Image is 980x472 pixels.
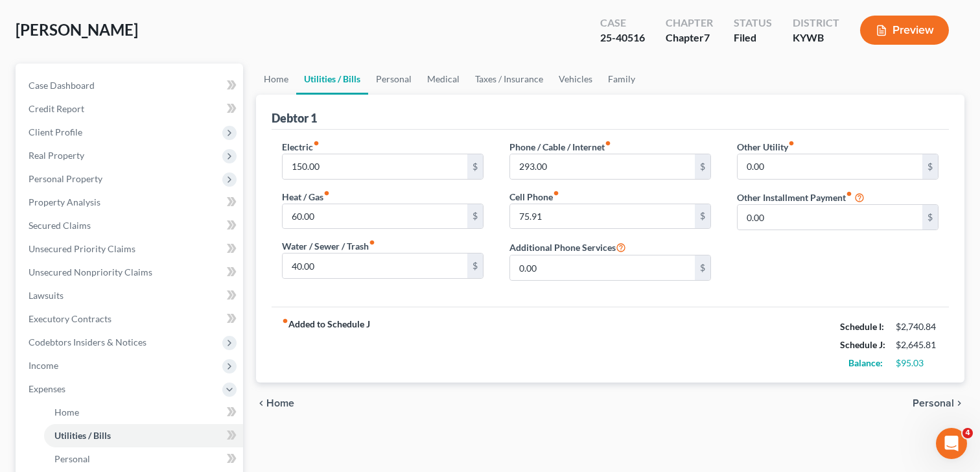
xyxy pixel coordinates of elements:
[313,140,320,147] i: fiber_manual_record
[29,150,84,161] span: Real Property
[29,336,146,348] span: Codebtors Insiders & Notices
[368,64,419,95] a: Personal
[256,398,266,408] i: chevron_left
[510,255,695,280] input: --
[282,140,320,154] label: Electric
[510,204,695,229] input: --
[467,254,483,278] div: $
[896,338,939,351] div: $2,645.81
[467,154,483,179] div: $
[54,407,79,418] span: Home
[962,428,973,438] span: 4
[283,154,467,179] input: --
[788,140,795,147] i: fiber_manual_record
[704,31,710,43] span: 7
[509,190,559,204] label: Cell Phone
[29,196,100,207] span: Property Analysis
[18,74,243,97] a: Case Dashboard
[29,290,64,301] span: Lawsuits
[695,154,710,179] div: $
[323,190,330,196] i: fiber_manual_record
[29,220,91,231] span: Secured Claims
[793,30,839,45] div: KYWB
[266,398,294,408] span: Home
[282,318,370,372] strong: Added to Schedule J
[695,255,710,280] div: $
[954,398,964,408] i: chevron_right
[256,64,296,95] a: Home
[29,243,135,254] span: Unsecured Priority Claims
[369,239,375,246] i: fiber_manual_record
[737,140,795,154] label: Other Utility
[29,80,95,91] span: Case Dashboard
[509,140,611,154] label: Phone / Cable / Internet
[54,430,111,441] span: Utilities / Bills
[600,64,643,95] a: Family
[29,313,111,324] span: Executory Contracts
[283,204,467,229] input: --
[860,16,949,45] button: Preview
[18,307,243,331] a: Executory Contracts
[272,110,317,126] div: Debtor 1
[734,30,772,45] div: Filed
[737,191,852,204] label: Other Installment Payment
[896,320,939,333] div: $2,740.84
[29,126,82,137] span: Client Profile
[44,447,243,471] a: Personal
[551,64,600,95] a: Vehicles
[16,20,138,39] span: [PERSON_NAME]
[296,64,368,95] a: Utilities / Bills
[922,154,938,179] div: $
[18,191,243,214] a: Property Analysis
[793,16,839,30] div: District
[18,284,243,307] a: Lawsuits
[29,173,102,184] span: Personal Property
[846,191,852,197] i: fiber_manual_record
[467,64,551,95] a: Taxes / Insurance
[738,205,922,230] input: --
[553,190,559,196] i: fiber_manual_record
[695,204,710,229] div: $
[18,237,243,261] a: Unsecured Priority Claims
[282,318,288,324] i: fiber_manual_record
[29,266,152,277] span: Unsecured Nonpriority Claims
[896,357,939,370] div: $95.03
[419,64,467,95] a: Medical
[282,239,375,253] label: Water / Sewer / Trash
[283,254,467,278] input: --
[29,103,84,114] span: Credit Report
[666,30,713,45] div: Chapter
[913,398,954,408] span: Personal
[256,398,294,408] button: chevron_left Home
[18,214,243,237] a: Secured Claims
[18,261,243,284] a: Unsecured Nonpriority Claims
[840,321,884,332] strong: Schedule I:
[29,360,58,371] span: Income
[44,424,243,447] a: Utilities / Bills
[282,190,330,204] label: Heat / Gas
[666,16,713,30] div: Chapter
[600,16,645,30] div: Case
[848,357,883,368] strong: Balance:
[54,453,90,464] span: Personal
[510,154,695,179] input: --
[922,205,938,230] div: $
[936,428,967,459] iframe: Intercom live chat
[467,204,483,229] div: $
[29,383,65,394] span: Expenses
[600,30,645,45] div: 25-40516
[18,97,243,121] a: Credit Report
[734,16,772,30] div: Status
[738,154,922,179] input: --
[605,140,611,147] i: fiber_manual_record
[840,339,885,350] strong: Schedule J:
[509,239,626,255] label: Additional Phone Services
[44,401,243,424] a: Home
[913,398,964,408] button: Personal chevron_right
